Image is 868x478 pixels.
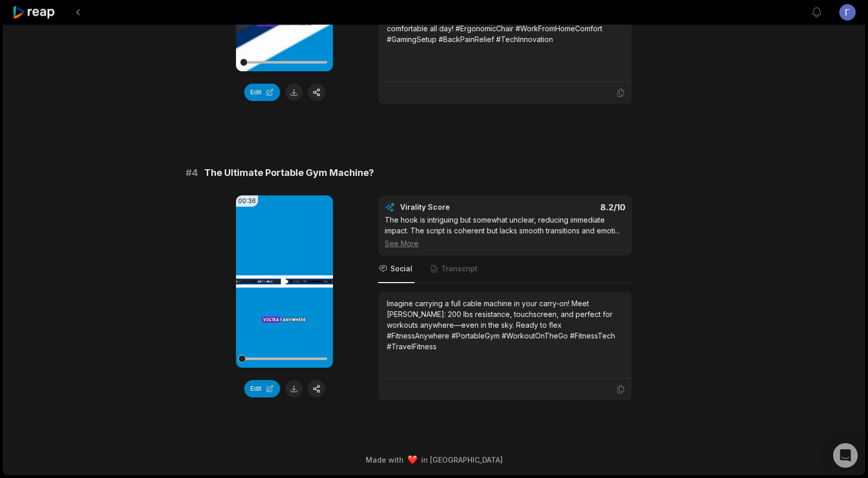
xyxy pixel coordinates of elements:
div: Open Intercom Messenger [833,443,858,468]
button: Edit [244,84,280,101]
nav: Tabs [378,255,632,283]
video: Your browser does not support mp4 format. [236,195,333,368]
span: # 4 [186,166,198,180]
span: The Ultimate Portable Gym Machine? [204,166,374,180]
div: Imagine carrying a full cable machine in your carry-on! Meet [PERSON_NAME]: 200 lbs resistance, t... [387,298,623,352]
img: heart emoji [408,455,417,465]
span: Social [390,264,412,274]
div: Virality Score [400,202,510,212]
div: The hook is intriguing but somewhat unclear, reducing immediate impact. The script is coherent bu... [385,214,625,249]
div: 8.2 /10 [516,202,626,212]
span: Transcript [441,264,478,274]
button: Edit [244,380,280,397]
div: Made with in [GEOGRAPHIC_DATA] [13,454,855,465]
div: See More [385,238,625,249]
